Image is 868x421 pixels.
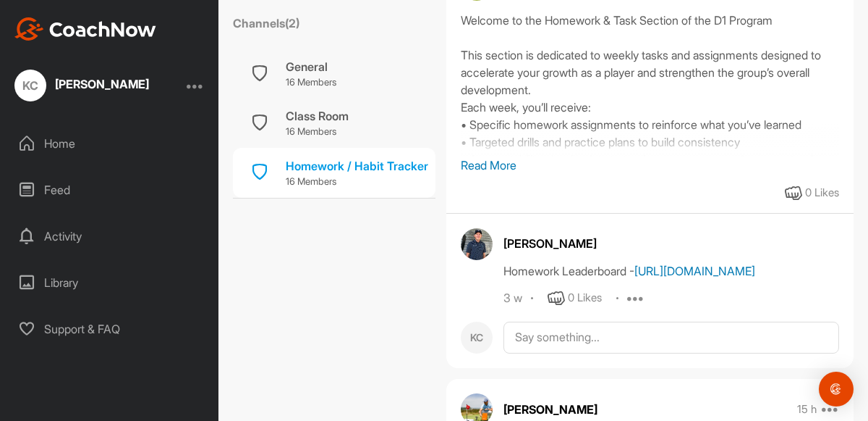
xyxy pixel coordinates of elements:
[14,17,156,41] img: CoachNow
[568,290,602,307] div: 0 Likes
[461,228,493,260] img: avatar
[286,125,349,139] p: 16 Members
[286,58,336,75] div: General
[461,322,493,354] div: KC
[233,14,299,32] label: Channels ( 2 )
[503,235,839,252] div: [PERSON_NAME]
[8,218,212,254] div: Activity
[14,70,46,101] div: KC
[286,175,428,189] p: 16 Members
[634,264,755,278] a: [URL][DOMAIN_NAME]
[8,264,212,301] div: Library
[286,107,349,125] div: Class Room
[8,172,212,208] div: Feed
[286,75,336,90] p: 16 Members
[503,401,597,418] p: [PERSON_NAME]
[461,157,839,174] p: Read More
[55,78,149,90] div: [PERSON_NAME]
[819,372,854,407] div: Open Intercom Messenger
[503,291,522,306] div: 3 w
[8,125,212,162] div: Home
[503,262,839,280] div: Homework Leaderboard -
[797,402,817,417] p: 15 h
[286,157,428,175] div: Homework / Habit Tracker
[805,185,839,201] div: 0 Likes
[8,311,212,347] div: Support & FAQ
[461,12,839,157] div: Welcome to the Homework & Task Section of the D1 Program This section is dedicated to weekly task...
